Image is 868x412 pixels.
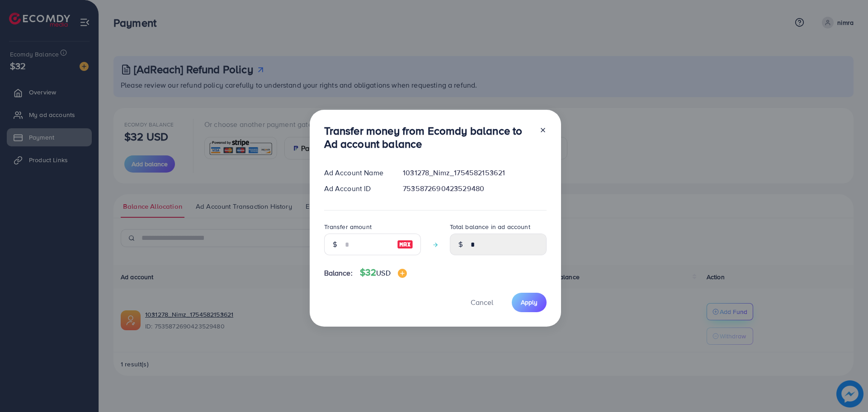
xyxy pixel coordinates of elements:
[459,293,505,312] button: Cancel
[396,183,553,194] div: 7535872690423529480
[324,222,372,231] label: Transfer amount
[512,293,547,312] button: Apply
[450,222,530,231] label: Total balance in ad account
[360,267,407,278] h4: $32
[471,297,493,307] span: Cancel
[398,269,407,278] img: image
[521,298,538,307] span: Apply
[397,239,413,250] img: image
[396,168,553,178] div: 1031278_Nimz_1754582153621
[376,268,390,278] span: USD
[324,124,532,150] h3: Transfer money from Ecomdy balance to Ad account balance
[317,168,396,178] div: Ad Account Name
[317,183,396,194] div: Ad Account ID
[324,268,353,278] span: Balance:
